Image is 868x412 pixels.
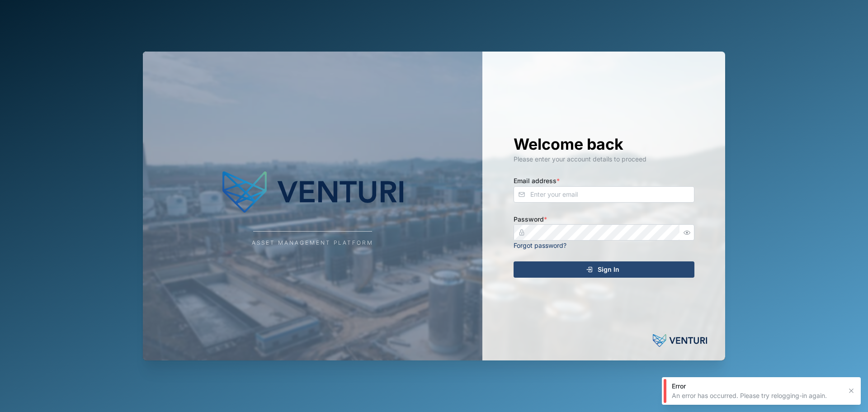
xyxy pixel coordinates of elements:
div: Error [672,382,842,391]
div: An error has occurred. Please try relogging-in again. [672,391,842,400]
span: Sign In [598,262,619,277]
h1: Welcome back [514,134,694,154]
a: Forgot password? [514,242,566,249]
img: Powered by: Venturi [653,331,707,350]
label: Email address [514,176,560,186]
label: Password [514,214,547,224]
input: Enter your email [514,186,694,203]
div: Please enter your account details to proceed [514,154,694,164]
div: Asset Management Platform [252,239,373,247]
button: Sign In [514,261,694,278]
img: Company Logo [222,165,403,219]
